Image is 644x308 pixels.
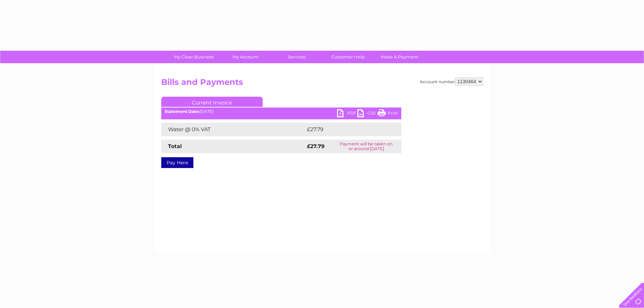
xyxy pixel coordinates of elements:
[307,143,325,149] strong: £27.79
[161,109,401,114] div: [DATE]
[161,77,483,90] h2: Bills and Payments
[161,157,193,168] a: Pay Here
[320,51,376,63] a: Customer Help
[168,143,182,149] strong: Total
[420,77,483,86] div: Account number
[217,51,273,63] a: My Account
[337,109,357,119] a: PDF
[269,51,325,63] a: Services
[331,140,401,153] td: Payment will be taken on or around [DATE]
[166,51,222,63] a: My Clear Business
[161,123,305,136] td: Water @ 0% VAT
[161,97,263,107] a: Current Invoice
[378,109,398,119] a: Print
[305,123,387,136] td: £27.79
[372,51,427,63] a: Make A Payment
[165,109,199,114] b: Statement Date:
[357,109,378,119] a: CSV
